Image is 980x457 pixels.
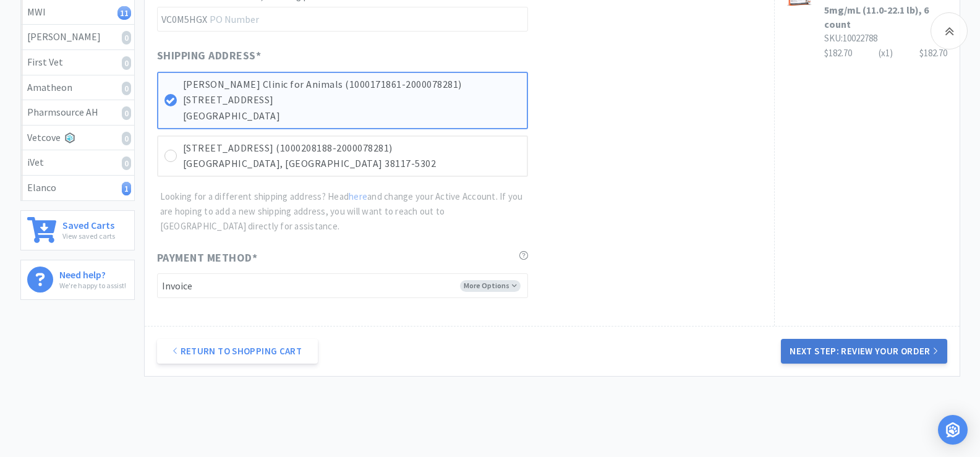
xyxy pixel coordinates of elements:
a: [PERSON_NAME]0 [21,25,134,50]
span: Payment Method * [157,249,258,267]
p: Looking for a different shipping address? Head and change your Active Account. If you are hoping ... [160,189,528,234]
div: MWI [27,4,128,20]
p: [PERSON_NAME] Clinic for Animals (1000171861-2000078281) [183,77,521,93]
i: 0 [122,56,131,70]
span: VC0M5HGX [157,7,210,31]
div: $182.70 [919,46,947,61]
a: Pharmsource AH0 [21,100,134,126]
i: 0 [122,31,131,45]
a: Elanco1 [21,176,134,200]
h6: Saved Carts [62,217,115,230]
i: 0 [122,82,131,95]
div: Elanco [27,180,128,196]
div: (x 1 ) [879,46,893,61]
a: First Vet0 [21,50,134,75]
div: First Vet [27,54,128,70]
a: iVet0 [21,150,134,176]
span: Shipping Address * [157,47,262,65]
i: 0 [122,132,131,145]
a: Return to Shopping Cart [157,339,318,364]
div: [PERSON_NAME] [27,29,128,45]
i: 11 [117,6,131,20]
span: SKU: 10022788 [824,32,877,44]
div: Pharmsource AH [27,105,128,121]
div: iVet [27,155,128,171]
a: Vetcove0 [21,126,134,151]
i: 0 [122,106,131,120]
p: View saved carts [62,230,115,242]
a: Saved CartsView saved carts [20,210,135,250]
p: [STREET_ADDRESS] (1000208188-2000078281) [183,140,521,156]
h6: Need help? [59,267,126,280]
input: PO Number [157,7,528,32]
div: Open Intercom Messenger [938,415,968,445]
i: 1 [122,182,131,195]
p: [STREET_ADDRESS] [183,92,521,108]
div: $182.70 [824,46,947,61]
p: [GEOGRAPHIC_DATA], [GEOGRAPHIC_DATA] 38117-5302 [183,156,521,172]
div: Amatheon [27,80,128,96]
div: Vetcove [27,130,128,146]
a: here [349,190,367,202]
p: [GEOGRAPHIC_DATA] [183,108,521,124]
button: Next Step: Review Your Order [781,339,947,364]
p: We're happy to assist! [59,280,126,291]
a: Amatheon0 [21,75,134,101]
i: 0 [122,156,131,170]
